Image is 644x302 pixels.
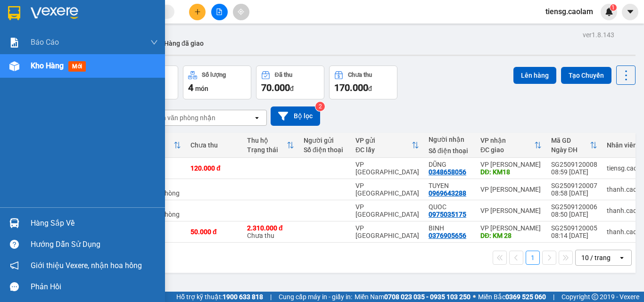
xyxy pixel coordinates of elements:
div: Ngày ĐH [551,146,590,154]
div: Trạng thái [247,146,287,154]
span: down [150,39,158,46]
div: TUYEN [429,182,471,189]
th: Toggle SortBy [546,133,602,158]
div: DŨNG [429,161,471,168]
sup: 2 [315,102,325,111]
button: Chưa thu170.000đ [329,65,397,99]
span: file-add [216,8,223,15]
button: aim [233,4,249,20]
li: (c) 2017 [79,45,130,57]
div: VP [PERSON_NAME] [480,161,542,168]
span: | [553,292,554,302]
div: VP [PERSON_NAME] [480,224,542,232]
span: Giới thiệu Vexere, nhận hoa hồng [31,260,142,271]
div: 50.000 đ [190,228,238,236]
span: đ [290,85,294,92]
div: Mã GD [551,137,590,144]
span: | [270,292,272,302]
span: caret-down [626,8,635,16]
div: SG2509120006 [551,203,597,211]
img: solution-icon [9,38,19,48]
div: ĐC giao [480,146,534,154]
div: SG2509120005 [551,224,597,232]
button: Tạo Chuyến [561,67,611,84]
span: message [10,282,19,291]
div: SG2509120007 [551,182,597,189]
span: Miền Bắc [478,292,546,302]
span: 70.000 [261,82,290,93]
div: VP [PERSON_NAME] [480,207,542,214]
button: plus [189,4,206,20]
div: DĐ: KM18 [480,168,542,176]
span: đ [368,85,372,92]
div: Chưa thu [348,72,372,78]
div: Người gửi [304,137,346,144]
div: QUOC [429,203,471,211]
div: Số điện thoại [429,147,471,155]
b: [DOMAIN_NAME] [79,36,130,43]
img: logo.jpg [12,12,59,59]
th: Toggle SortBy [476,133,546,158]
svg: open [618,254,626,261]
div: SG2509120008 [551,161,597,168]
span: Kho hàng [31,61,64,70]
th: Toggle SortBy [242,133,299,158]
span: ⚪️ [473,295,476,299]
svg: open [253,114,261,122]
img: warehouse-icon [9,61,19,71]
span: aim [238,8,244,15]
div: Số lượng [202,72,226,78]
div: Đã thu [275,72,292,78]
span: 4 [188,82,193,93]
div: Phản hồi [31,280,158,294]
strong: 0369 525 060 [505,293,546,301]
div: VP [GEOGRAPHIC_DATA] [355,182,419,197]
div: 0975035175 [429,211,466,218]
span: 170.000 [334,82,368,93]
span: question-circle [10,240,19,249]
div: Hàng sắp về [31,216,158,230]
div: Số điện thoại [304,146,346,154]
img: logo-vxr [8,6,20,20]
div: Chưa thu [190,141,238,149]
div: VP [GEOGRAPHIC_DATA] [355,224,419,239]
div: VP [GEOGRAPHIC_DATA] [355,203,419,218]
span: notification [10,261,19,270]
button: caret-down [622,4,638,20]
div: 10 / trang [581,253,611,262]
div: 08:58 [DATE] [551,189,597,197]
div: BINH [429,224,471,232]
span: plus [194,8,201,15]
img: warehouse-icon [9,218,19,228]
div: 120.000 đ [190,164,238,172]
div: 0376905656 [429,232,466,239]
div: Người nhận [429,136,471,143]
div: VP gửi [355,137,412,144]
span: copyright [592,294,598,300]
img: logo.jpg [102,12,125,34]
div: 08:14 [DATE] [551,232,597,239]
img: icon-new-feature [605,8,613,16]
div: Chọn văn phòng nhận [150,113,215,122]
div: 0969643288 [429,189,466,197]
span: Hỗ trợ kỹ thuật: [176,292,263,302]
button: Lên hàng [513,67,556,84]
div: 2.310.000 đ [247,224,294,232]
div: VP [GEOGRAPHIC_DATA] [355,161,419,176]
div: VP [PERSON_NAME] [480,186,542,193]
span: món [195,85,208,92]
span: Báo cáo [31,36,59,48]
button: Số lượng4món [183,65,251,99]
strong: 1900 633 818 [223,293,263,301]
div: Thu hộ [247,137,287,144]
span: 1 [611,4,615,11]
button: Bộ lọc [271,106,320,126]
button: Hàng đã giao [157,32,211,55]
b: BIÊN NHẬN GỬI HÀNG HÓA [61,14,91,90]
div: 08:59 [DATE] [551,168,597,176]
span: tiensg.caolam [538,6,601,17]
span: Cung cấp máy in - giấy in: [279,292,352,302]
button: 1 [526,251,540,265]
div: Chưa thu [247,224,294,239]
span: mới [68,61,86,72]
